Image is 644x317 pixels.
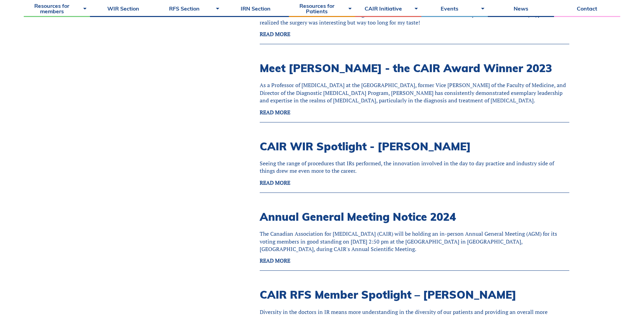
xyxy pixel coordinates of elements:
[260,288,516,301] a: CAIR RFS Member Spotlight – [PERSON_NAME]
[260,110,290,115] a: READ MORE
[260,258,290,264] a: READ MORE
[260,210,456,223] a: Annual General Meeting Notice 2024
[260,160,569,175] p: Seeing the range of procedures that IRs performed, the innovation involved in the day to day prac...
[260,109,290,116] strong: READ MORE
[260,11,569,26] p: I first entered medicine to be a cardiac surgeon. But when I assisted to a cardiac valve replacem...
[260,61,552,75] a: Meet [PERSON_NAME] - the CAIR Award Winner 2023
[260,81,569,104] p: As a Professor of [MEDICAL_DATA] at the [GEOGRAPHIC_DATA], former Vice [PERSON_NAME] of the Facul...
[260,139,471,153] a: CAIR WIR Spotlight - [PERSON_NAME]
[260,32,290,37] a: READ MORE
[260,180,290,186] a: READ MORE
[260,30,290,38] strong: READ MORE
[260,179,290,186] strong: READ MORE
[260,230,569,253] p: The Canadian Association for [MEDICAL_DATA] (CAIR) will be holding an in-person Annual General Me...
[260,257,290,264] strong: READ MORE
